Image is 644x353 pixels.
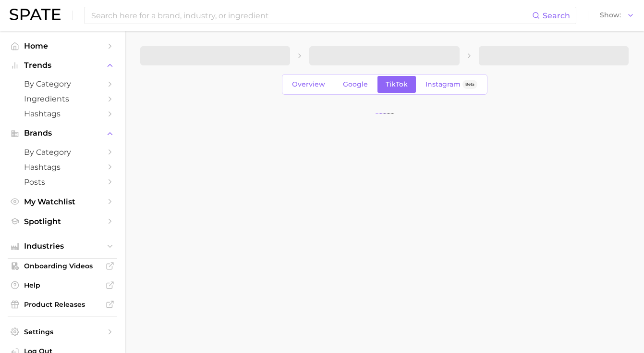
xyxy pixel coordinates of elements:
button: Show [597,9,637,22]
span: Help [24,281,101,290]
a: Settings [8,325,117,339]
a: Help [8,278,117,292]
a: Spotlight [8,214,117,229]
span: Search [543,11,570,20]
a: Product Releases [8,297,117,312]
a: My Watchlist [8,194,117,209]
button: Trends [8,58,117,73]
span: Spotlight [24,217,101,226]
span: Product Releases [24,300,101,309]
span: Trends [24,61,101,70]
button: Industries [8,239,117,253]
a: TikTok [377,76,416,93]
a: Hashtags [8,160,117,175]
img: SPATE [10,9,61,20]
span: Hashtags [24,163,101,172]
span: by Category [24,148,101,157]
a: InstagramBeta [417,76,486,93]
span: Overview [292,80,325,88]
a: Google [335,76,376,93]
a: Ingredients [8,91,117,106]
a: Posts [8,175,117,189]
span: Beta [465,80,474,88]
span: Brands [24,129,101,138]
span: TikTok [386,80,408,88]
span: Instagram [425,80,461,88]
input: Search here for a brand, industry, or ingredient [90,7,532,24]
a: Overview [284,76,333,93]
a: by Category [8,76,117,91]
a: Home [8,38,117,53]
span: Home [24,41,101,50]
span: Show [600,13,621,18]
span: Hashtags [24,109,101,118]
span: Onboarding Videos [24,262,101,270]
span: Posts [24,177,101,187]
a: by Category [8,145,117,160]
span: Google [343,80,368,88]
a: Hashtags [8,106,117,121]
span: My Watchlist [24,197,101,206]
button: Brands [8,126,117,140]
span: Industries [24,242,101,251]
span: Ingredients [24,94,101,103]
a: Onboarding Videos [8,259,117,273]
span: by Category [24,79,101,88]
span: Settings [24,328,101,336]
